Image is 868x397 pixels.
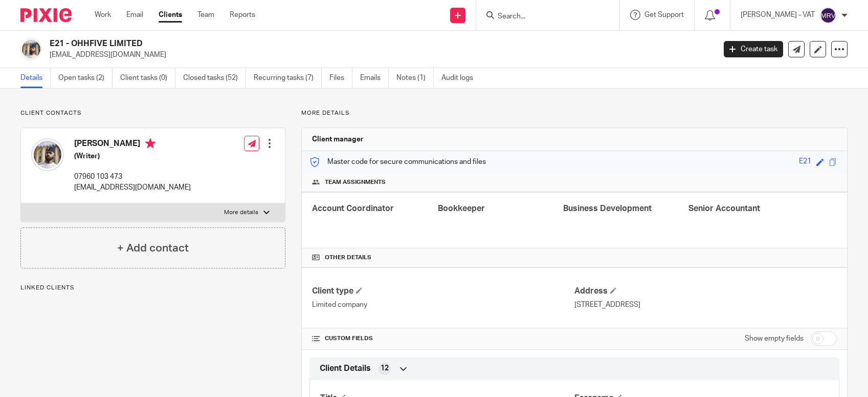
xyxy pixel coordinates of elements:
p: Limited company [312,300,574,310]
a: Details [20,68,51,88]
h4: Client type [312,286,574,297]
span: 12 [381,363,389,373]
a: Email [126,10,143,20]
p: 07960 103 473 [74,172,191,182]
div: E21 [799,156,811,168]
span: Client Details [320,363,371,374]
h4: + Add contact [117,240,189,256]
p: Master code for secure communications and files [309,157,486,167]
img: Pixie [20,8,72,22]
a: Files [329,68,352,88]
span: Edit code [816,158,824,166]
a: Notes (1) [396,68,434,88]
span: Change Client type [356,287,362,294]
a: Client tasks (0) [120,68,175,88]
a: Audit logs [441,68,481,88]
p: Linked clients [20,284,285,292]
span: Copy to clipboard [829,158,837,166]
a: Send new email [788,41,805,57]
p: [EMAIL_ADDRESS][DOMAIN_NAME] [50,50,708,60]
span: Business Development [563,204,652,213]
label: Show empty fields [745,333,804,344]
i: Primary [145,138,155,149]
span: Senior Accountant [688,204,760,213]
h4: [PERSON_NAME] [74,138,191,151]
p: Client contacts [20,109,285,117]
a: Edit client [810,41,826,57]
p: More details [301,109,848,117]
p: [PERSON_NAME] - VAT [741,10,815,20]
h4: CUSTOM FIELDS [312,335,574,343]
a: Open tasks (2) [58,68,113,88]
span: Team assignments [325,178,386,186]
img: Inua%20Ellams.jpg [20,38,42,60]
p: More details [224,208,258,217]
a: Team [197,10,214,20]
span: Edit Address [610,287,616,294]
a: Recurring tasks (7) [254,68,322,88]
a: Closed tasks (52) [183,68,246,88]
span: Bookkeeper [438,204,485,213]
h2: E21 - OHHFIVE LIMITED [50,38,576,49]
span: Get Support [644,11,684,18]
h4: Address [574,286,837,297]
a: Work [95,10,111,20]
h5: (Writer) [74,151,191,161]
a: Clients [159,10,182,20]
img: svg%3E [820,7,836,24]
input: Search [497,12,589,22]
a: Emails [360,68,389,88]
p: [STREET_ADDRESS] [574,300,837,310]
p: [EMAIL_ADDRESS][DOMAIN_NAME] [74,182,191,193]
span: Other details [325,254,371,262]
span: Account Coordinator [312,204,394,213]
img: Inua%20Ellams.jpg [31,138,64,171]
a: Create task [724,41,783,57]
h3: Client manager [312,134,364,144]
a: Reports [230,10,255,20]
